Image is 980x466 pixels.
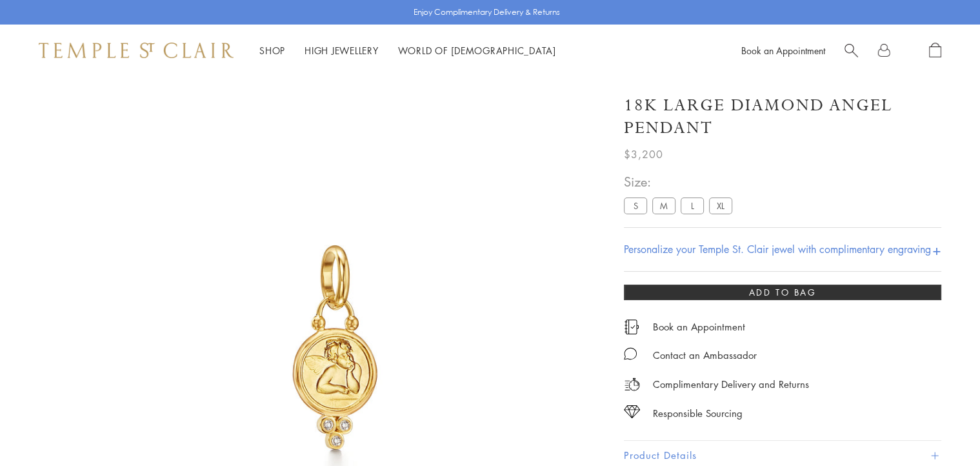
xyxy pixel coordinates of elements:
h1: 18K Large Diamond Angel Pendant [624,94,941,139]
label: XL [709,198,732,214]
nav: Main navigation [259,43,556,59]
div: Responsible Sourcing [653,405,743,421]
a: World of [DEMOGRAPHIC_DATA]World of [DEMOGRAPHIC_DATA] [398,44,556,57]
img: MessageIcon-01_2.svg [624,347,637,360]
a: Book an Appointment [741,44,825,57]
label: M [652,198,675,214]
p: Enjoy Complimentary Delivery & Returns [414,6,560,19]
h4: Personalize your Temple St. Clair jewel with complimentary engraving [624,241,931,257]
label: S [624,198,647,214]
div: Contact an Ambassador [653,347,757,363]
label: L [681,198,704,214]
span: Add to bag [749,285,817,299]
a: Open Shopping Bag [929,43,941,59]
a: ShopShop [259,44,285,57]
p: Complimentary Delivery and Returns [653,376,809,392]
span: Size: [624,171,737,192]
img: icon_sourcing.svg [624,405,640,418]
img: Temple St. Clair [39,43,234,58]
img: icon_delivery.svg [624,376,640,392]
a: Book an Appointment [653,319,745,334]
a: Search [845,43,858,59]
h4: + [932,238,941,261]
a: High JewelleryHigh Jewellery [305,44,379,57]
button: Add to bag [624,285,941,300]
img: icon_appointment.svg [624,319,639,334]
span: $3,200 [624,146,663,163]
